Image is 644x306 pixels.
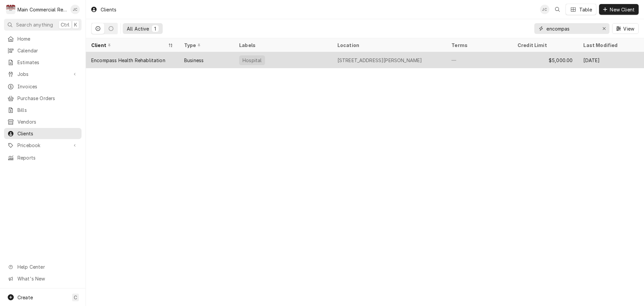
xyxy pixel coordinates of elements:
[6,5,15,14] div: M
[16,21,53,28] span: Search anything
[127,25,149,32] div: All Active
[622,25,636,32] span: View
[70,5,80,14] div: Jan Costello's Avatar
[4,19,82,31] button: Search anythingCtrlK
[239,42,327,49] div: Labels
[6,5,15,14] div: Main Commercial Refrigeration Service's Avatar
[153,25,157,32] div: 1
[540,5,549,14] div: JC
[4,33,82,44] a: Home
[17,154,78,161] span: Reports
[17,263,77,270] span: Help Center
[579,6,592,13] div: Table
[612,23,639,34] button: View
[17,35,78,42] span: Home
[4,261,82,272] a: Go to Help Center
[518,42,572,49] div: Credit Limit
[4,140,82,151] a: Go to Pricebook
[599,4,639,15] button: New Client
[17,83,78,90] span: Invoices
[4,116,82,127] a: Vendors
[552,4,563,15] button: Open search
[4,57,82,68] a: Estimates
[17,71,68,78] span: Jobs
[599,23,609,34] button: Erase input
[17,95,78,102] span: Purchase Orders
[17,130,78,137] span: Clients
[91,57,165,64] div: Encompass Health Rehablitation
[4,45,82,56] a: Calendar
[17,59,78,66] span: Estimates
[4,81,82,92] a: Invoices
[74,21,77,28] span: K
[17,275,77,282] span: What's New
[17,6,67,13] div: Main Commercial Refrigeration Service
[512,52,578,68] div: $5,000.00
[4,93,82,104] a: Purchase Orders
[4,273,82,284] a: Go to What's New
[17,106,78,114] span: Bills
[17,295,33,300] span: Create
[4,69,82,80] a: Go to Jobs
[242,57,262,64] div: Hospital
[184,42,227,49] div: Type
[17,118,78,125] span: Vendors
[4,128,82,139] a: Clients
[446,52,512,68] div: —
[578,52,644,68] div: [DATE]
[61,21,69,28] span: Ctrl
[91,42,167,49] div: Client
[17,47,78,54] span: Calendar
[184,57,204,64] div: Business
[337,57,422,64] div: [STREET_ADDRESS][PERSON_NAME]
[4,104,82,116] a: Bills
[540,5,549,14] div: Jan Costello's Avatar
[70,5,80,14] div: JC
[74,294,77,301] span: C
[451,42,505,49] div: Terms
[4,152,82,163] a: Reports
[608,6,636,13] span: New Client
[17,142,68,149] span: Pricebook
[583,42,637,49] div: Last Modified
[546,23,597,34] input: Keyword search
[337,42,441,49] div: Location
